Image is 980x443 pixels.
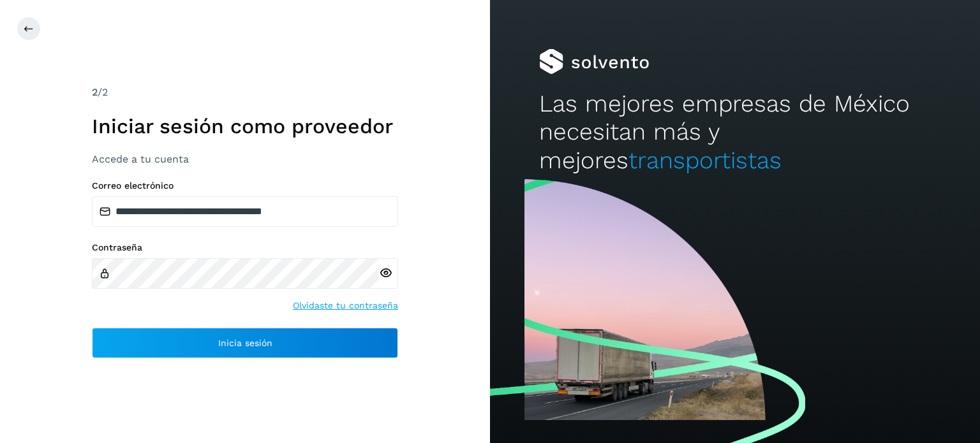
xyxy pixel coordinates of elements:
[92,328,398,358] button: Inicia sesión
[92,85,398,100] div: /2
[92,114,398,138] h1: Iniciar sesión como proveedor
[92,86,98,98] span: 2
[92,153,398,165] h3: Accede a tu cuenta
[92,180,398,191] label: Correo electrónico
[293,299,398,312] a: Olvidaste tu contraseña
[628,147,782,174] span: transportistas
[539,90,931,175] h2: Las mejores empresas de México necesitan más y mejores
[92,242,398,253] label: Contraseña
[218,338,272,347] span: Inicia sesión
